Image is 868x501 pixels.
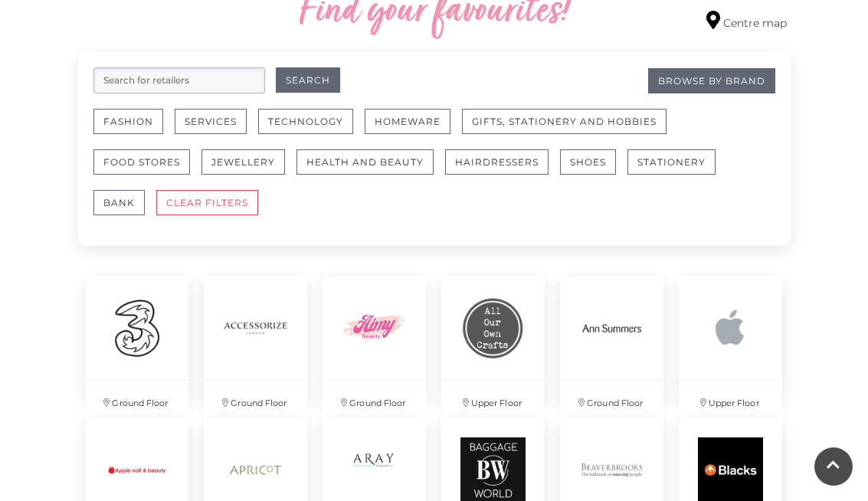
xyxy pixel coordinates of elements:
[78,269,197,411] a: Ground Floor
[201,149,285,175] button: Jewellery
[196,269,315,411] a: Ground Floor
[434,269,552,411] a: Upper Floor
[462,109,667,134] button: Gifts, Stationery and Hobbies
[365,109,462,149] a: Homeware
[679,381,782,418] p: Upper Floor
[560,149,616,175] button: Shoes
[560,149,627,190] a: Shoes
[323,381,426,418] p: Ground Floor
[86,381,189,418] p: Ground Floor
[93,149,190,175] button: Food Stores
[156,190,270,231] a: CLEAR FILTERS
[276,67,340,93] button: Search
[156,190,258,215] button: CLEAR FILTERS
[296,149,445,190] a: Health and Beauty
[706,11,787,31] a: Centre map
[93,67,265,93] input: Search for retailers
[258,109,353,134] button: Technology
[93,109,175,149] a: Fashion
[175,109,247,134] button: Services
[462,109,678,149] a: Gifts, Stationery and Hobbies
[560,381,663,418] p: Ground Floor
[204,381,307,418] p: Ground Floor
[315,269,434,411] a: Ground Floor
[93,190,156,231] a: Bank
[175,109,258,149] a: Services
[365,109,450,134] button: Homeware
[441,381,545,418] p: Upper Floor
[627,149,727,190] a: Stationery
[201,149,296,190] a: Jewellery
[627,149,716,175] button: Stationery
[93,190,145,215] button: Bank
[93,149,201,190] a: Food Stores
[671,269,790,411] a: Upper Floor
[445,149,560,190] a: Hairdressers
[552,269,671,411] a: Ground Floor
[648,68,775,93] a: Browse By Brand
[93,109,163,134] button: Fashion
[296,149,434,175] button: Health and Beauty
[445,149,549,175] button: Hairdressers
[258,109,365,149] a: Technology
